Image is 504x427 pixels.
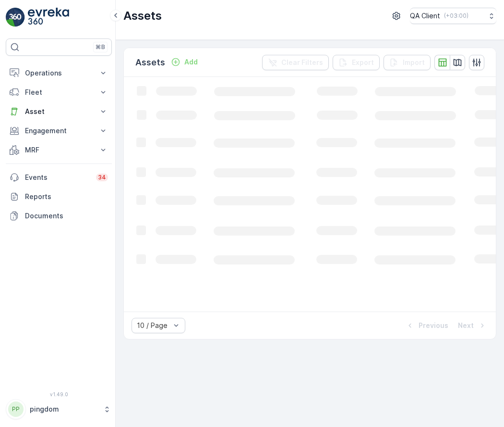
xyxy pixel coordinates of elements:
[25,145,93,155] p: MRF
[8,402,24,417] div: PP
[98,174,106,181] p: 34
[6,83,112,102] button: Fleet
[403,58,425,67] p: Import
[123,8,162,24] p: Assets
[135,56,165,69] p: Assets
[404,320,449,331] button: Previous
[333,55,380,70] button: Export
[458,321,474,330] p: Next
[419,321,448,330] p: Previous
[444,12,468,20] p: ( +03:00 )
[6,102,112,121] button: Asset
[6,8,25,27] img: logo
[25,173,90,182] p: Events
[6,140,112,160] button: MRF
[25,107,93,116] p: Asset
[25,192,108,201] p: Reports
[25,126,93,136] p: Engagement
[410,8,496,24] button: QA Client(+03:00)
[30,404,98,414] p: pingdom
[352,58,374,67] p: Export
[25,88,93,97] p: Fleet
[6,206,112,226] a: Documents
[457,320,488,331] button: Next
[28,8,69,27] img: logo_light-DOdMpM7g.png
[6,63,112,83] button: Operations
[6,121,112,140] button: Engagement
[96,43,105,51] p: ⌘B
[184,57,198,67] p: Add
[6,399,112,419] button: PPpingdom
[25,68,93,78] p: Operations
[281,58,323,67] p: Clear Filters
[410,11,440,21] p: QA Client
[6,391,112,397] span: v 1.49.0
[167,56,202,68] button: Add
[262,55,329,70] button: Clear Filters
[25,211,108,221] p: Documents
[6,187,112,206] a: Reports
[6,168,112,187] a: Events34
[384,55,431,70] button: Import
